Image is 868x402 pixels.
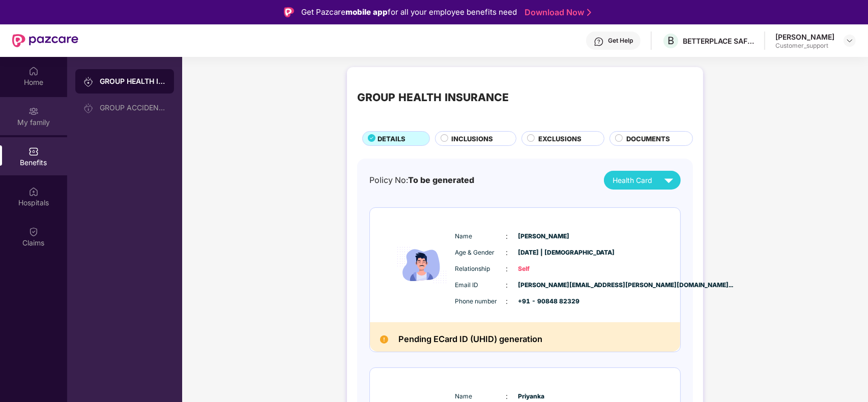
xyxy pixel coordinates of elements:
[660,171,678,189] img: svg+xml;base64,PHN2ZyB4bWxucz0iaHR0cDovL3d3dy53My5vcmcvMjAwMC9zdmciIHZpZXdCb3g9IjAgMCAyNCAyNCIgd2...
[301,6,517,18] div: Get Pazcare for all your employee benefits need
[408,175,474,185] span: To be generated
[28,66,39,76] img: svg+xml;base64,PHN2ZyBpZD0iSG9tZSIgeG1sbnM9Imh0dHA6Ly93d3cudzMub3JnLzIwMDAvc3ZnIiB3aWR0aD0iMjAiIG...
[626,134,670,144] span: DOCUMENTS
[775,42,834,50] div: Customer_support
[518,248,569,258] span: [DATE] | [DEMOGRAPHIC_DATA]
[357,89,509,106] div: GROUP HEALTH INSURANCE
[594,37,604,47] img: svg+xml;base64,PHN2ZyBpZD0iSGVscC0zMngzMiIgeG1sbnM9Imh0dHA6Ly93d3cudzMub3JnLzIwMDAvc3ZnIiB3aWR0aD...
[608,37,633,45] div: Get Help
[455,392,506,401] span: Name
[455,248,506,258] span: Age & Gender
[83,77,94,87] img: svg+xml;base64,PHN2ZyB3aWR0aD0iMjAiIGhlaWdodD0iMjAiIHZpZXdCb3g9IjAgMCAyMCAyMCIgZmlsbD0ibm9uZSIgeG...
[518,264,569,274] span: Self
[668,35,674,47] span: B
[525,7,588,18] a: Download Now
[391,218,452,312] img: icon
[28,146,39,157] img: svg+xml;base64,PHN2ZyBpZD0iQmVuZWZpdHMiIHhtbG5zPSJodHRwOi8vd3d3LnczLm9yZy8yMDAwL3N2ZyIgd2lkdGg9Ij...
[506,247,508,258] span: :
[506,263,508,274] span: :
[506,391,508,402] span: :
[12,34,78,47] img: New Pazcare Logo
[83,103,94,113] img: svg+xml;base64,PHN2ZyB3aWR0aD0iMjAiIGhlaWdodD0iMjAiIHZpZXdCb3g9IjAgMCAyMCAyMCIgZmlsbD0ibm9uZSIgeG...
[284,7,294,17] img: Logo
[518,392,569,401] span: Priyanka
[28,187,39,197] img: svg+xml;base64,PHN2ZyBpZD0iSG9zcGl0YWxzIiB4bWxucz0iaHR0cDovL3d3dy53My5vcmcvMjAwMC9zdmciIHdpZHRoPS...
[613,175,652,186] span: Health Card
[538,134,582,144] span: EXCLUSIONS
[398,332,542,347] h2: Pending ECard ID (UHID) generation
[28,227,39,237] img: svg+xml;base64,PHN2ZyBpZD0iQ2xhaW0iIHhtbG5zPSJodHRwOi8vd3d3LnczLm9yZy8yMDAwL3N2ZyIgd2lkdGg9IjIwIi...
[587,7,591,18] img: Stroke
[455,297,506,306] span: Phone number
[518,232,569,241] span: [PERSON_NAME]
[100,104,166,112] div: GROUP ACCIDENTAL INSURANCE
[846,37,854,45] img: svg+xml;base64,PHN2ZyBpZD0iRHJvcGRvd24tMzJ4MzIiIHhtbG5zPSJodHRwOi8vd3d3LnczLm9yZy8yMDAwL3N2ZyIgd2...
[506,296,508,307] span: :
[518,297,569,306] span: +91 - 90848 82329
[506,231,508,242] span: :
[455,281,506,290] span: Email ID
[345,7,388,17] strong: mobile app
[369,174,474,187] div: Policy No:
[506,280,508,291] span: :
[604,171,681,190] button: Health Card
[518,281,569,290] span: [PERSON_NAME][EMAIL_ADDRESS][PERSON_NAME][DOMAIN_NAME]...
[28,106,39,116] img: svg+xml;base64,PHN2ZyB3aWR0aD0iMjAiIGhlaWdodD0iMjAiIHZpZXdCb3g9IjAgMCAyMCAyMCIgZmlsbD0ibm9uZSIgeG...
[455,232,506,241] span: Name
[452,134,494,144] span: INCLUSIONS
[775,32,834,42] div: [PERSON_NAME]
[100,76,166,86] div: GROUP HEALTH INSURANCE
[455,264,506,274] span: Relationship
[378,134,406,144] span: DETAILS
[683,36,754,46] div: BETTERPLACE SAFETY SOLUTIONS PRIVATE LIMITED
[380,335,388,344] img: Pending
